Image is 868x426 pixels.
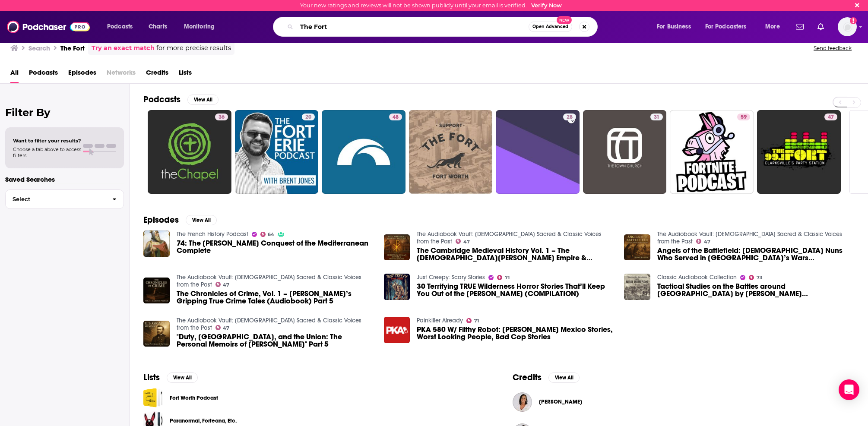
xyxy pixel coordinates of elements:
[700,20,759,34] button: open menu
[143,278,170,304] img: The Chronicles of Crime, Vol. 1 – Camden Pelham’s Gripping True Crime Tales (Audiobook) Part 5
[824,114,837,120] a: 47
[235,110,319,194] a: 20
[322,110,405,194] a: 48
[624,274,650,300] img: Tactical Studies on the Battles around Plevna by Thilo Lebrecht Ernst Michael von Trotha ~ Full A...
[496,110,580,194] a: 28
[177,333,374,348] span: "Duty, [GEOGRAPHIC_DATA], and the Union: The Personal Memoirs of [PERSON_NAME]" Part 5
[13,138,81,144] span: Want to filter your results?
[281,17,606,37] div: Search podcasts, credits, & more...
[143,372,160,383] h2: Lists
[463,240,470,244] span: 47
[814,19,827,34] a: Show notifications dropdown
[759,20,791,34] button: open menu
[143,94,181,105] h2: Podcasts
[177,290,374,305] a: The Chronicles of Crime, Vol. 1 – Camden Pelham’s Gripping True Crime Tales (Audiobook) Part 5
[838,17,857,36] span: Logged in as charlottestone
[10,66,19,83] a: All
[384,234,410,261] img: The Cambridge Medieval History Vol. 1 – The Christian Roman Empire & Foundations Part 5
[624,234,650,261] img: Angels of the Battlefield: Catholic Nuns Who Served in America’s Wars (George Barton Audiobook) P...
[749,275,763,280] a: 73
[657,247,854,262] a: Angels of the Battlefield: Catholic Nuns Who Served in America’s Wars (George Barton Audiobook) P...
[187,95,219,105] button: View All
[657,283,854,297] a: Tactical Studies on the Battles around Plevna by Thilo Lebrecht Ernst Michael von Trotha ~ Full A...
[513,388,854,416] button: Therese FortonTherese Forton
[474,319,479,323] span: 71
[497,275,510,280] a: 71
[178,20,226,34] button: open menu
[838,17,857,36] img: User Profile
[583,110,667,194] a: 31
[466,318,479,323] a: 71
[60,44,85,52] h3: The Fort
[737,114,750,120] a: 59
[505,276,510,280] span: 71
[297,20,529,34] input: Search podcasts, credits, & more...
[417,274,485,281] a: Just Creepy: Scary Stories
[177,240,374,254] span: 74: The [PERSON_NAME] Conquest of the Mediterranean Complete
[704,240,710,244] span: 47
[29,66,58,83] a: Podcasts
[557,16,572,24] span: New
[417,230,602,245] a: The Audiobook Vault: Catholic Sacred & Classic Voices from the Past
[393,113,399,122] span: 48
[657,247,854,262] span: Angels of the Battlefield: [DEMOGRAPHIC_DATA] Nuns Who Served in [GEOGRAPHIC_DATA]’s Wars ([PERSO...
[268,233,274,237] span: 64
[529,22,572,32] button: Open AdvancedNew
[146,66,168,83] a: Credits
[215,325,230,330] a: 47
[384,317,410,343] a: PKA 580 W/ Filthy Robot: Woody’s Mexico Stories, Worst Looking People, Bad Cop Stories
[179,66,192,83] span: Lists
[705,21,747,33] span: For Podcasters
[741,113,747,122] span: 59
[143,215,217,225] a: EpisodesView All
[513,392,532,412] img: Therese Forton
[765,21,780,33] span: More
[651,20,702,34] button: open menu
[170,416,237,426] a: Paranormal, Forteana, Etc.
[148,110,231,194] a: 36
[811,44,854,52] button: Send feedback
[650,114,663,120] a: 31
[170,393,218,403] a: Fort Worth Podcast
[219,113,225,122] span: 36
[838,17,857,36] button: Show profile menu
[657,21,691,33] span: For Business
[417,317,463,324] a: Painkiller Already
[68,66,96,83] span: Episodes
[186,215,217,225] button: View All
[456,239,470,244] a: 47
[143,372,198,383] a: ListsView All
[6,196,105,202] span: Select
[143,321,170,347] img: "Duty, Providence, and the Union: The Personal Memoirs of Ulysses S. Grant" Part 5
[757,110,841,194] a: 47
[7,19,90,35] img: Podchaser - Follow, Share and Rate Podcasts
[417,283,614,297] span: 30 Terrifying TRUE Wilderness Horror Stories That’ll Keep You Out of the [PERSON_NAME] (COMPILATION)
[305,113,311,122] span: 20
[532,25,568,29] span: Open Advanced
[670,110,754,194] a: 59
[384,274,410,300] a: 30 Terrifying TRUE Wilderness Horror Stories That’ll Keep You Out of the Woods (COMPILATION)
[149,21,167,33] span: Charts
[92,43,155,53] a: Try an exact match
[417,326,614,341] a: PKA 580 W/ Filthy Robot: Woody’s Mexico Stories, Worst Looking People, Bad Cop Stories
[177,240,374,254] a: 74: The Norman Conquest of the Mediterranean Complete
[563,114,576,120] a: 28
[177,333,374,348] a: "Duty, Providence, and the Union: The Personal Memoirs of Ulysses S. Grant" Part 5
[143,230,170,257] a: 74: The Norman Conquest of the Mediterranean Complete
[567,113,573,122] span: 28
[13,146,81,158] span: Choose a tab above to access filters.
[107,21,133,33] span: Podcasts
[29,44,50,52] h3: Search
[177,290,374,305] span: The Chronicles of Crime, Vol. 1 – [PERSON_NAME]’s Gripping True Crime Tales (Audiobook) Part 5
[177,230,248,238] a: The French History Podcast
[5,189,124,209] button: Select
[654,113,659,122] span: 31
